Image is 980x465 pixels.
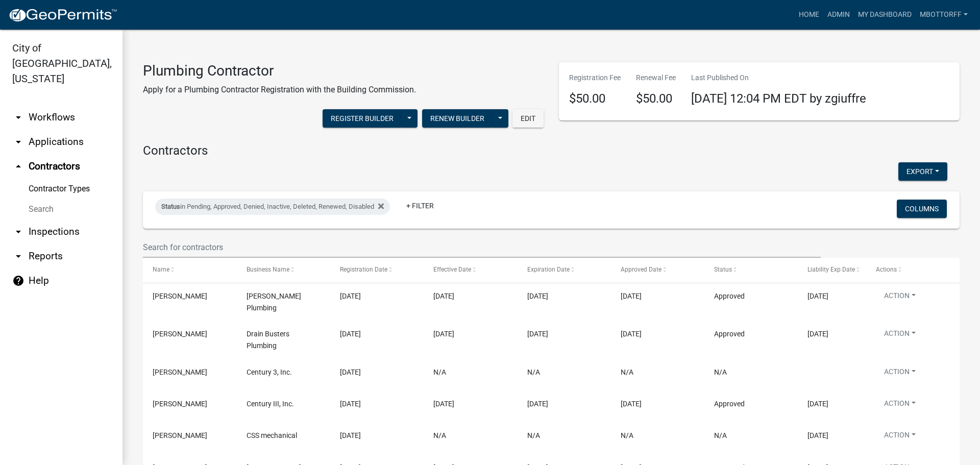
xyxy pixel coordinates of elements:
span: 09/16/2025 [621,330,642,338]
span: N/A [621,431,633,439]
span: 09/22/2025 [340,292,361,300]
span: Approved [714,400,745,408]
span: Chuck Metcalf [153,292,207,300]
datatable-header-cell: Business Name [236,258,330,282]
i: arrow_drop_down [12,111,24,124]
button: Export [898,162,947,181]
h4: $50.00 [569,91,621,106]
datatable-header-cell: Effective Date [424,258,517,282]
h4: $50.00 [636,91,676,106]
button: Renew Builder [422,109,493,128]
span: Liability Exp Date [807,266,855,273]
datatable-header-cell: Approved Date [611,258,704,282]
span: Adam schoenbachler [153,431,207,439]
span: Approved Date [621,266,661,273]
span: 09/08/2025 [340,400,361,408]
span: 09/16/2025 [433,330,454,338]
i: arrow_drop_up [12,160,24,173]
span: 12/05/2025 [807,330,828,338]
span: John Elmore [153,368,207,376]
span: Registration Date [340,266,387,273]
span: Blevins Plumbing [247,292,301,312]
a: My Dashboard [854,5,916,25]
span: N/A [714,431,727,439]
i: arrow_drop_down [12,250,24,262]
datatable-header-cell: Liability Exp Date [798,258,866,282]
span: N/A [527,431,540,439]
h4: Contractors [143,143,960,158]
span: Donald Hughes [153,330,207,338]
a: Home [795,5,823,25]
button: Columns [897,200,947,218]
span: Michael Johnson [153,400,207,408]
span: N/A [621,368,633,376]
i: arrow_drop_down [12,136,24,148]
p: Last Published On [691,72,866,83]
a: + Filter [398,197,442,215]
span: 12/31/2025 [527,400,548,408]
button: Register Builder [323,109,402,128]
span: [DATE] 12:04 PM EDT by zgiuffre [691,91,866,106]
button: Action [876,366,924,381]
span: Effective Date [433,266,471,273]
h3: Plumbing Contractor [143,62,416,80]
span: N/A [433,368,446,376]
button: Action [876,328,924,343]
span: CSS mechanical [247,431,297,439]
span: N/A [433,431,446,439]
span: N/A [714,368,727,376]
datatable-header-cell: Expiration Date [517,258,610,282]
p: Registration Fee [569,72,621,83]
span: 09/08/2025 [340,368,361,376]
button: Action [876,290,924,305]
button: Action [876,398,924,413]
span: 04/21/2026 [807,431,828,439]
span: 12/31/2025 [807,400,828,408]
span: 09/22/2025 [433,292,454,300]
span: 09/09/2025 [433,400,454,408]
span: Century III, Inc. [247,400,294,408]
div: in Pending, Approved, Denied, Inactive, Deleted, Renewed, Disabled [155,199,390,215]
span: Name [153,266,169,273]
span: Status [714,266,732,273]
span: Approved [714,292,745,300]
span: 09/09/2025 [621,400,642,408]
datatable-header-cell: Registration Date [330,258,424,282]
a: Mbottorff [916,5,972,25]
span: Actions [876,266,897,273]
span: Expiration Date [527,266,570,273]
i: arrow_drop_down [12,226,24,238]
input: Search for contractors [143,237,821,258]
p: Apply for a Plumbing Contractor Registration with the Building Commission. [143,84,416,96]
i: help [12,275,24,287]
span: Status [161,203,180,210]
span: Drain Busters Plumbing [247,330,289,350]
datatable-header-cell: Status [704,258,798,282]
span: N/A [527,368,540,376]
button: Action [876,430,924,445]
span: 12/31/2025 [527,330,548,338]
button: Edit [512,109,544,128]
p: Renewal Fee [636,72,676,83]
span: 08/19/2025 [340,431,361,439]
span: Approved [714,330,745,338]
span: 09/16/2025 [340,330,361,338]
span: 12/15/2025 [807,292,828,300]
span: 12/31/2025 [527,292,548,300]
a: Admin [823,5,854,25]
span: Century 3, Inc. [247,368,292,376]
datatable-header-cell: Name [143,258,236,282]
span: 09/22/2025 [621,292,642,300]
datatable-header-cell: Actions [866,258,960,282]
span: Business Name [247,266,289,273]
